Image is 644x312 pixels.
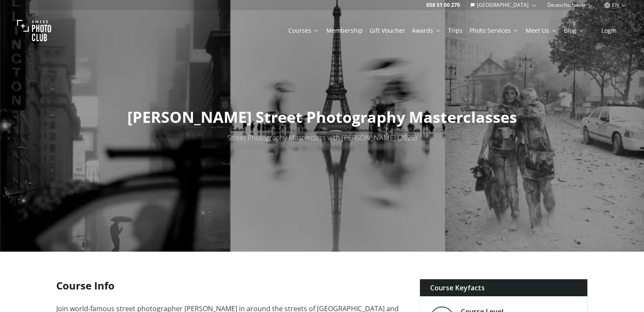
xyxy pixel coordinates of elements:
[469,26,519,35] a: Photo Services
[420,279,587,296] div: Course Keyfacts
[448,26,463,35] a: Trips
[426,2,460,9] a: 058 51 00 270
[408,25,445,37] button: Awards
[564,26,584,35] a: Blog
[526,26,557,35] a: Meet Us
[522,25,561,37] button: Meet Us
[445,25,466,37] button: Trips
[412,26,441,35] a: Awards
[370,26,405,35] a: Gift Voucher
[227,133,417,142] span: Street Photography Masterclass with [PERSON_NAME] (2025)
[56,279,406,292] h2: Course Info
[17,14,51,48] img: Swiss photo club
[127,107,517,128] span: [PERSON_NAME] Street Photography Masterclasses
[466,25,522,37] button: Photo Services
[285,25,323,37] button: Courses
[323,25,366,37] button: Membership
[366,25,408,37] button: Gift Voucher
[591,25,627,37] button: Login
[561,25,588,37] button: Blog
[288,26,319,35] a: Courses
[326,26,363,35] a: Membership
